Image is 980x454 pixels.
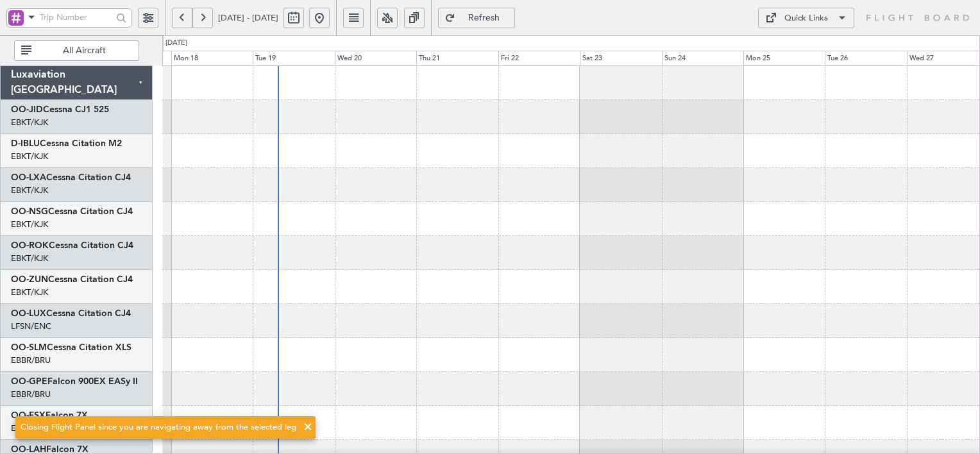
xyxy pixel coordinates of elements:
[11,343,131,352] a: OO-SLMCessna Citation XLS
[11,343,47,352] span: OO-SLM
[253,51,334,66] div: Tue 19
[758,8,854,28] button: Quick Links
[11,355,51,366] a: EBBR/BRU
[11,207,48,216] span: OO-NSG
[11,185,48,196] a: EBKT/KJK
[11,253,48,264] a: EBKT/KJK
[11,309,46,318] span: OO-LUX
[11,287,48,298] a: EBKT/KJK
[165,38,187,49] div: [DATE]
[34,46,135,55] span: All Aircraft
[458,13,511,22] span: Refresh
[11,151,48,162] a: EBKT/KJK
[11,139,40,148] span: D-IBLU
[11,207,133,216] a: OO-NSGCessna Citation CJ4
[416,51,498,66] div: Thu 21
[11,309,131,318] a: OO-LUXCessna Citation CJ4
[11,219,48,230] a: EBKT/KJK
[438,8,515,28] button: Refresh
[11,173,131,182] a: OO-LXACessna Citation CJ4
[498,51,580,66] div: Fri 22
[11,241,49,250] span: OO-ROK
[11,117,48,128] a: EBKT/KJK
[21,421,296,434] div: Closing Flight Panel since you are navigating away from the selected leg
[743,51,825,66] div: Mon 25
[11,321,51,332] a: LFSN/ENC
[784,12,828,25] div: Quick Links
[825,51,906,66] div: Tue 26
[171,51,253,66] div: Mon 18
[11,139,122,148] a: D-IBLUCessna Citation M2
[11,275,48,284] span: OO-ZUN
[11,105,109,114] a: OO-JIDCessna CJ1 525
[40,8,112,27] input: Trip Number
[580,51,661,66] div: Sat 23
[14,40,139,61] button: All Aircraft
[335,51,416,66] div: Wed 20
[11,377,47,386] span: OO-GPE
[11,105,43,114] span: OO-JID
[11,241,133,250] a: OO-ROKCessna Citation CJ4
[11,275,133,284] a: OO-ZUNCessna Citation CJ4
[662,51,743,66] div: Sun 24
[11,389,51,400] a: EBBR/BRU
[218,12,278,24] span: [DATE] - [DATE]
[11,377,138,386] a: OO-GPEFalcon 900EX EASy II
[11,173,46,182] span: OO-LXA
